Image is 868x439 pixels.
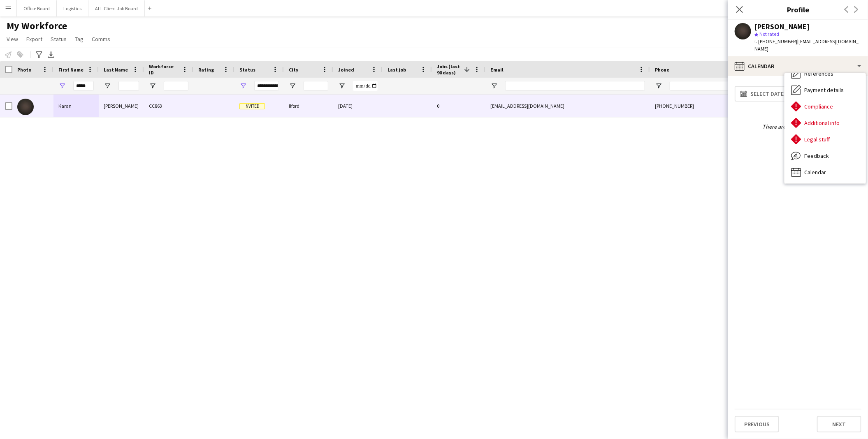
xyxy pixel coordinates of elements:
span: t. [PHONE_NUMBER] [754,38,797,44]
div: Compliance [784,98,866,115]
span: Last job [388,67,406,73]
input: Email Filter Input [505,81,645,91]
div: Payment details [784,82,866,98]
app-action-btn: Export XLSX [46,50,56,60]
input: Phone Filter Input [670,81,750,91]
input: Joined Filter Input [353,81,378,91]
input: City Filter Input [304,81,328,91]
div: [EMAIL_ADDRESS][DOMAIN_NAME] [485,95,650,117]
span: Workforce ID [149,63,179,76]
span: Phone [655,67,669,73]
span: First Name [58,67,84,73]
span: Status [51,35,67,43]
span: Legal stuff [804,136,830,143]
div: There are currently no items. [735,123,861,130]
button: Open Filter Menu [58,82,66,90]
button: Open Filter Menu [149,82,156,90]
a: Status [47,34,70,44]
a: Export [23,34,46,44]
span: Tag [75,35,84,43]
span: Rating [198,67,214,73]
button: Open Filter Menu [338,82,346,90]
button: Logistics [57,0,88,16]
button: Office Board [17,0,57,16]
span: Jobs (last 90 days) [437,63,461,76]
input: First Name Filter Input [73,81,94,91]
button: ALL Client Job Board [88,0,145,16]
button: Open Filter Menu [289,82,296,90]
button: Next [817,416,861,432]
span: Email [490,67,504,73]
app-action-btn: Advanced filters [34,50,44,60]
div: Additional info [784,115,866,131]
div: Feedback [784,148,866,164]
div: [PERSON_NAME] [754,23,810,30]
span: Invited [239,103,265,109]
div: Karan [53,95,99,117]
div: References [784,65,866,82]
button: Open Filter Menu [239,82,247,90]
span: Additional info [804,119,840,127]
input: Workforce ID Filter Input [164,81,188,91]
div: Calendar [728,56,868,76]
button: Open Filter Menu [104,82,111,90]
span: Compliance [804,103,833,110]
span: References [804,70,833,77]
span: My Workforce [7,20,67,32]
span: Last Name [104,67,128,73]
span: Comms [92,35,110,43]
span: Photo [17,67,31,73]
a: Comms [88,34,114,44]
div: Calendar [784,164,866,180]
div: CC863 [144,95,193,117]
div: Legal stuff [784,131,866,148]
a: View [3,34,21,44]
span: City [289,67,298,73]
span: View [7,35,18,43]
a: Tag [72,34,87,44]
button: Select date [735,86,789,102]
div: [DATE] [333,95,383,117]
div: Ilford [284,95,333,117]
button: Open Filter Menu [490,82,498,90]
span: Status [239,67,255,73]
span: | [EMAIL_ADDRESS][DOMAIN_NAME] [754,38,859,52]
button: Previous [735,416,779,432]
span: Feedback [804,152,829,159]
span: Not rated [759,31,779,37]
span: Calendar [804,169,826,176]
span: Payment details [804,86,844,94]
h3: Profile [728,4,868,15]
span: Export [26,35,42,43]
div: [PHONE_NUMBER] [650,95,755,117]
div: 0 [432,95,485,117]
span: Joined [338,67,354,73]
img: Karan Saul [17,99,34,115]
button: Open Filter Menu [655,82,662,90]
div: [PERSON_NAME] [99,95,144,117]
input: Last Name Filter Input [118,81,139,91]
